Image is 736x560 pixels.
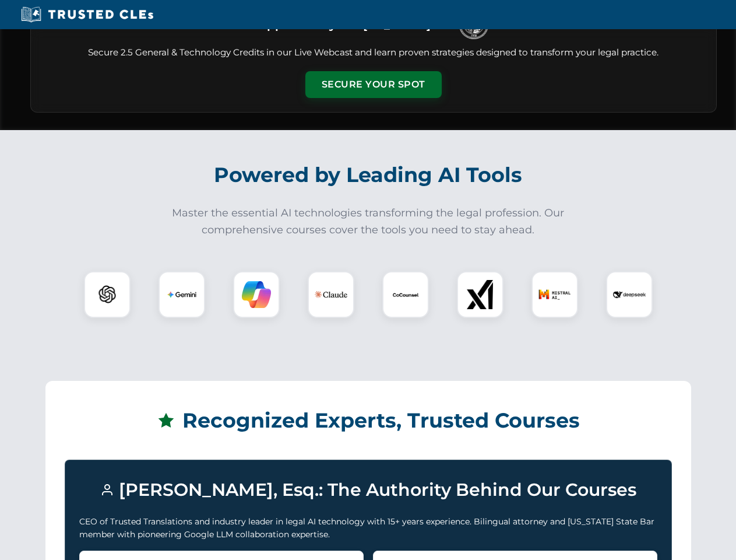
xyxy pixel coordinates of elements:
[164,205,572,239] p: Master the essential AI technologies transforming the legal profession. Our comprehensive courses...
[65,400,672,441] h2: Recognized Experts, Trusted Courses
[531,271,578,318] div: Mistral AI
[391,280,420,309] img: CoCounsel Logo
[45,46,702,60] p: Secure 2.5 General & Technology Credits in our Live Webcast and learn proven strategies designed ...
[308,271,354,318] div: Claude
[606,271,653,318] div: DeepSeek
[538,278,571,311] img: Mistral AI Logo
[466,280,495,309] img: xAI Logo
[84,271,131,318] div: ChatGPT
[382,271,429,318] div: CoCounsel
[613,278,646,311] img: DeepSeek Logo
[167,280,196,309] img: Gemini Logo
[242,280,271,309] img: Copilot Logo
[233,271,280,318] div: Copilot
[79,474,657,506] h3: [PERSON_NAME], Esq.: The Authority Behind Our Courses
[79,515,657,541] p: CEO of Trusted Translations and industry leader in legal AI technology with 15+ years experience....
[457,271,503,318] div: xAI
[17,6,157,23] img: Trusted CLEs
[45,155,691,195] h2: Powered by Leading AI Tools
[315,278,347,311] img: Claude Logo
[305,71,442,98] button: Secure Your Spot
[159,271,205,318] div: Gemini
[90,278,124,311] img: ChatGPT Logo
